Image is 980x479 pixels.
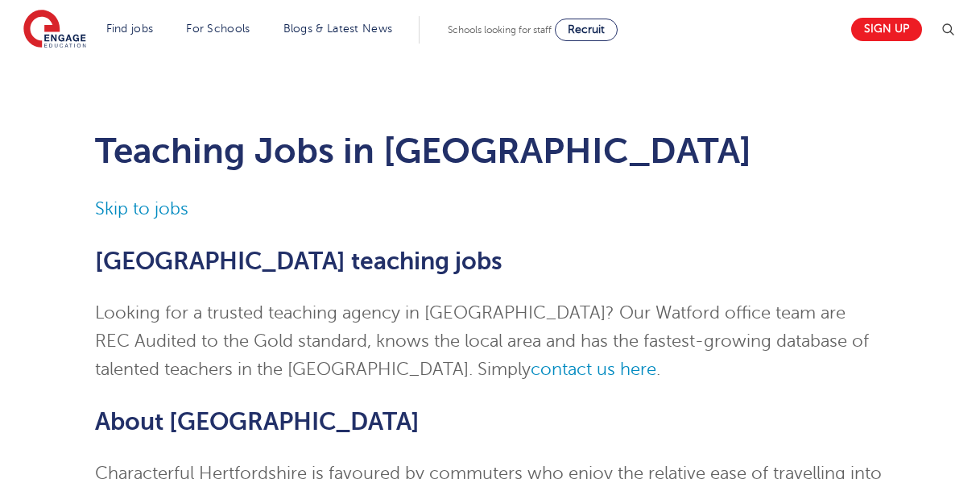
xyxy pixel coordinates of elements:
[531,360,656,379] a: contact us here
[95,408,420,435] b: About [GEOGRAPHIC_DATA]
[106,23,154,35] a: Find jobs
[186,23,250,35] a: For Schools
[448,24,552,35] span: Schools looking for staff
[23,10,86,50] img: Engage Education
[95,303,869,379] span: Looking for a trusted teaching agency in [GEOGRAPHIC_DATA]? Our Watford office team are REC Audit...
[555,19,618,41] a: Recruit
[95,248,502,275] b: [GEOGRAPHIC_DATA] teaching jobs
[95,199,188,219] a: Skip to jobs
[283,23,393,35] a: Blogs & Latest News
[95,131,885,171] h1: Teaching Jobs in [GEOGRAPHIC_DATA]
[851,18,922,41] a: Sign up
[656,360,660,379] span: .
[568,23,605,35] span: Recruit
